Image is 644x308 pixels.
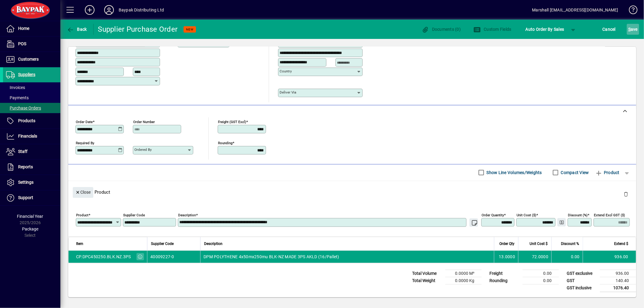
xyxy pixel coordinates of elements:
mat-label: Freight (GST excl) [218,119,246,124]
div: Product [68,181,636,203]
mat-label: Product [76,213,88,217]
button: Cancel [601,24,617,35]
td: GST [564,277,600,284]
span: Product [595,168,620,177]
mat-label: Description [178,213,196,217]
button: Delete [619,187,633,202]
a: Knowledge Base [624,1,636,21]
mat-label: Unit Cost ($) [517,213,536,217]
span: Products [18,118,35,123]
span: Close [75,187,91,197]
a: Payments [3,93,60,103]
button: Add [80,5,99,15]
td: GST exclusive [564,270,600,277]
button: Documents (0) [420,24,462,35]
td: 40009227-0 [147,251,200,263]
span: NEW [186,27,194,31]
td: 0.00 [551,251,583,263]
span: Description [204,240,223,247]
mat-label: Order number [133,119,155,124]
span: Supplier Code [151,240,174,247]
a: Products [3,113,60,129]
span: Item [76,240,83,247]
td: 936.00 [583,251,636,263]
span: Reports [18,164,33,169]
span: Settings [18,180,34,185]
td: 72.0000 [518,251,551,263]
span: Unit Cost $ [530,240,548,247]
span: Auto Order By Sales [526,24,564,34]
td: 140.40 [600,277,636,284]
mat-label: Order date [76,119,93,124]
label: Show Line Volumes/Weights [485,170,542,176]
span: Purchase Orders [6,106,41,110]
td: 0.00 [523,270,559,277]
td: Total Weight [409,277,445,284]
button: Change Price Levels [557,218,566,227]
td: 0.0000 M³ [445,270,482,277]
div: Supplier Purchase Order [98,24,178,34]
button: Save [627,24,639,35]
td: 0.0000 Kg [445,277,482,284]
td: 0.00 [523,277,559,284]
button: Close [73,187,93,198]
a: POS [3,37,60,52]
a: Settings [3,175,60,190]
span: Order Qty [499,240,514,247]
td: 1076.40 [600,284,636,292]
span: Payments [6,95,29,100]
div: Marshall [EMAIL_ADDRESS][DOMAIN_NAME] [532,5,618,15]
app-page-header-button: Close [71,189,95,195]
a: Staff [3,144,60,159]
a: Support [3,190,60,205]
td: Rounding [486,277,523,284]
mat-label: Order Quantity [482,213,504,217]
span: Suppliers [18,72,35,77]
span: Discount % [561,240,579,247]
td: GST inclusive [564,284,600,292]
label: Compact View [560,170,589,176]
mat-label: Ordered by [134,148,152,152]
span: Customers [18,57,39,62]
span: Staff [18,149,27,154]
a: Financials [3,129,60,144]
span: ave [628,24,638,34]
a: Invoices [3,82,60,93]
mat-label: Country [280,69,292,73]
span: DPM POLYTHENE 4x50mx250mu BLK-NZ MADE 3PS AKLD (16/Pallet) [203,254,339,260]
app-page-header-button: Delete [619,191,633,197]
div: CP.DPC450250.BLK.NZ.3PS [76,254,131,260]
span: Custom Fields [473,27,511,32]
span: Financial Year [17,214,43,219]
button: Profile [99,5,119,15]
span: Back [67,27,87,32]
button: Back [65,24,88,35]
span: Invoices [6,85,25,90]
span: Package [22,227,38,231]
td: Freight [486,270,523,277]
td: 936.00 [600,270,636,277]
div: Baypak Distributing Ltd [119,5,164,15]
button: Auto Order By Sales [523,24,567,35]
mat-label: Discount (%) [568,213,588,217]
a: Reports [3,160,60,175]
mat-label: Required by [76,141,94,145]
span: Home [18,26,29,31]
button: Custom Fields [472,24,513,35]
a: Purchase Orders [3,103,60,113]
a: Customers [3,52,60,67]
span: Cancel [603,24,616,34]
span: Financials [18,134,37,138]
td: 13.0000 [494,251,518,263]
a: Home [3,21,60,36]
app-page-header-button: Back [60,24,94,35]
span: Extend $ [614,240,628,247]
span: POS [18,41,26,46]
mat-label: Deliver via [280,90,296,94]
mat-label: Extend excl GST ($) [594,213,625,217]
span: Documents (0) [421,27,461,32]
button: Product [592,167,623,178]
td: Total Volume [409,270,445,277]
span: Support [18,195,33,200]
mat-label: Supplier Code [123,213,145,217]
